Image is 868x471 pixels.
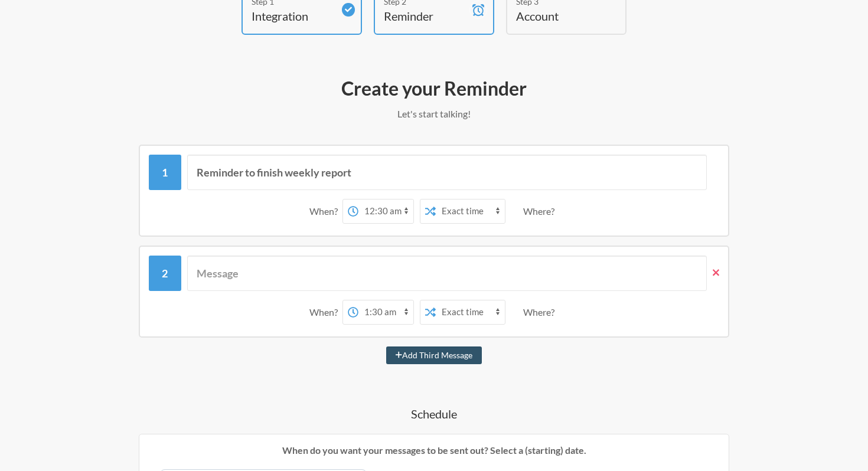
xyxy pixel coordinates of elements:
[384,8,466,24] h4: Reminder
[187,155,707,190] input: Message
[516,8,599,24] h4: Account
[92,76,776,101] h2: Create your Reminder
[92,107,776,121] p: Let's start talking!
[148,443,720,457] p: When do you want your messages to be sent out? Select a (starting) date.
[523,199,559,224] div: Where?
[187,256,707,291] input: Message
[386,346,482,364] button: Add Third Message
[309,300,342,325] div: When?
[523,300,559,325] div: Where?
[252,8,334,24] h4: Integration
[309,199,342,224] div: When?
[92,405,776,422] h4: Schedule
